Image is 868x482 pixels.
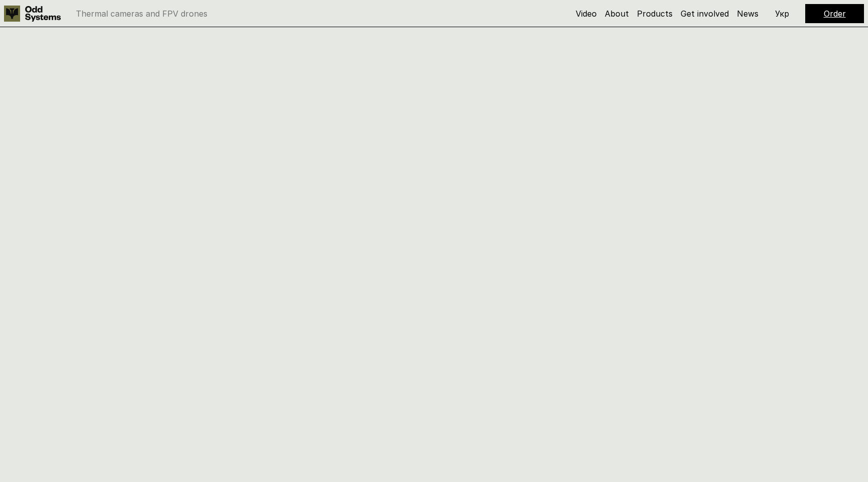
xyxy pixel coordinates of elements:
p: Укр [775,10,789,18]
a: News [737,9,758,19]
a: Video [576,9,597,19]
p: Thermal cameras and FPV drones [76,10,207,18]
a: Get involved [681,9,729,19]
a: About [605,9,629,19]
a: Order [824,9,846,19]
iframe: HelpCrunch [727,437,858,472]
a: Products [637,9,673,19]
